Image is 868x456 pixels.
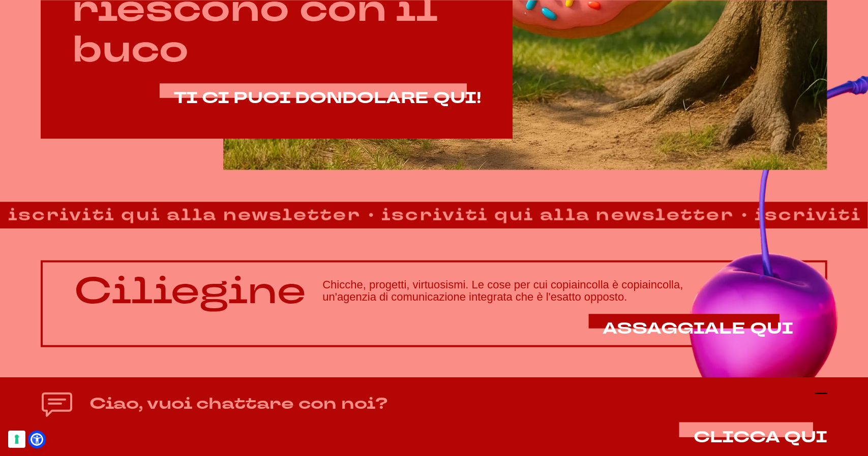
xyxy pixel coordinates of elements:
[89,392,388,416] h4: Ciao, vuoi chattare con noi?
[74,271,306,311] p: Ciliegine
[603,319,794,337] a: ASSAGGIALE QUI
[174,89,481,107] a: TI CI PUOI DONDOLARE QUI!
[174,87,481,109] span: TI CI PUOI DONDOLARE QUI!
[322,279,793,303] h3: Chicche, progetti, virtuosismi. Le cose per cui copiaincolla è copiaincolla, un'agenzia di comuni...
[694,428,827,446] button: CLICCA QUI
[603,317,794,339] span: ASSAGGIALE QUI
[8,431,25,448] button: Le tue preferenze relative al consenso per le tecnologie di tracciamento
[31,433,43,446] a: Open Accessibility Menu
[373,203,742,228] strong: iscriviti qui alla newsletter
[694,426,827,448] span: CLICCA QUI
